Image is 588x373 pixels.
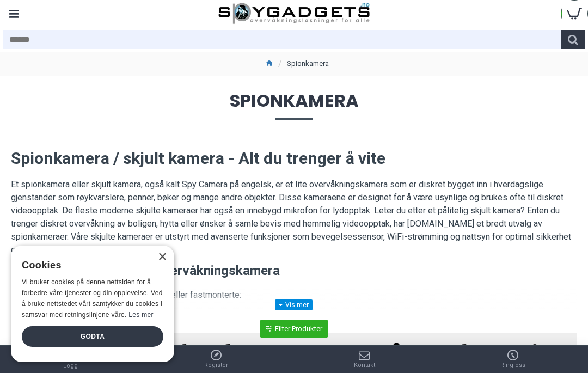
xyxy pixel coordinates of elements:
a: Register [142,346,291,373]
span: Logg [63,362,78,371]
a: Filter Produkter [260,320,328,338]
span: Ring oss [500,361,525,370]
span: Register [204,361,228,370]
div: Close [158,253,166,261]
span: Kontakt [354,361,375,370]
a: Kontakt [291,346,438,373]
span: Vi bruker cookies på denne nettsiden for å forbedre våre tjenester og din opplevelse. Ved å bruke... [22,278,163,318]
span: Spionkamera [11,92,577,120]
h3: Bruksområder for skjult overvåkningskamera [11,262,577,280]
h2: Spionkamera / skjult kamera - Alt du trenger å vite [11,147,577,170]
div: Cookies [22,254,156,277]
div: Godta [22,326,163,347]
p: Et spionkamera eller skjult kamera, også kalt Spy Camera på engelsk, er et lite overvåkningskamer... [11,178,577,256]
a: Les mer, opens a new window [128,311,153,319]
img: SpyGadgets.no [218,3,370,25]
p: Skjulte kameraer kan være enten bærbare eller fastmonterte: [11,289,577,302]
